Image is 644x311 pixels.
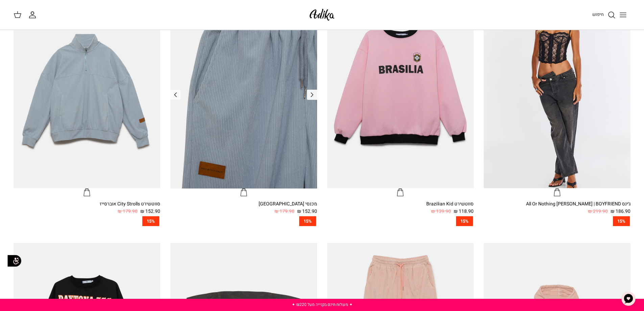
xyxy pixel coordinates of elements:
span: 152.90 ₪ [297,208,317,215]
div: סווטשירט City Strolls אוברסייז [14,200,160,208]
a: Previous [170,90,181,100]
a: 15% [14,216,160,226]
span: 118.90 ₪ [454,208,474,215]
button: Toggle menu [616,7,630,22]
a: 15% [170,216,317,226]
span: 15% [142,216,159,226]
span: 179.90 ₪ [275,208,294,215]
span: 186.90 ₪ [611,208,630,215]
span: 152.90 ₪ [140,208,160,215]
span: 15% [299,216,316,226]
a: סווטשירט City Strolls אוברסייז 152.90 ₪ 179.90 ₪ [14,200,160,216]
span: 139.90 ₪ [431,208,451,215]
div: מכנסי [GEOGRAPHIC_DATA] [170,200,317,208]
a: 15% [484,216,630,226]
button: צ'אט [618,289,639,309]
a: מכנסי [GEOGRAPHIC_DATA] 152.90 ₪ 179.90 ₪ [170,200,317,216]
div: סווטשירט Brazilian Kid [327,200,474,208]
span: חיפוש [592,11,604,18]
span: 219.90 ₪ [588,208,608,215]
span: 15% [613,216,630,226]
div: ג׳ינס All Or Nothing [PERSON_NAME] | BOYFRIEND [484,200,630,208]
a: 15% [327,216,474,226]
a: סווטשירט Brazilian Kid 118.90 ₪ 139.90 ₪ [327,200,474,216]
img: Adika IL [308,7,336,23]
span: 15% [456,216,473,226]
a: Previous [307,90,317,100]
a: ג׳ינס All Or Nothing [PERSON_NAME] | BOYFRIEND 186.90 ₪ 219.90 ₪ [484,200,630,216]
a: ✦ משלוח חינם בקנייה מעל ₪220 ✦ [292,302,353,308]
img: accessibility_icon02.svg [5,251,24,270]
a: חיפוש [592,11,616,19]
a: החשבון שלי [28,11,39,19]
span: 179.90 ₪ [118,208,138,215]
